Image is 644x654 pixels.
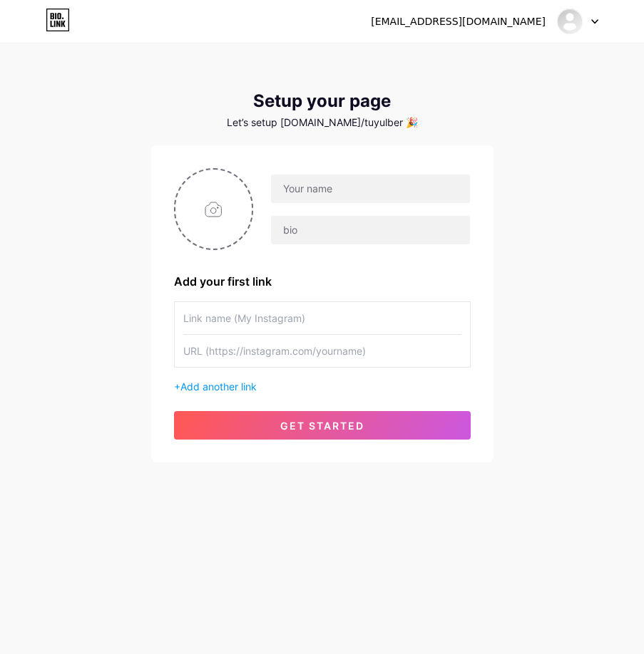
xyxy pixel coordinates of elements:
[151,117,494,128] div: Let’s setup [DOMAIN_NAME]/tuyulber 🎉
[174,411,471,440] button: get started
[271,216,469,244] input: bio
[174,379,471,394] div: +
[174,273,471,290] div: Add your first link
[271,175,469,203] input: Your name
[556,8,583,35] img: Tuyul Beranak
[371,14,546,29] div: [EMAIL_ADDRESS][DOMAIN_NAME]
[280,420,364,432] span: get started
[183,302,461,334] input: Link name (My Instagram)
[151,91,494,111] div: Setup your page
[183,335,461,367] input: URL (https://instagram.com/yourname)
[180,380,257,393] span: Add another link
